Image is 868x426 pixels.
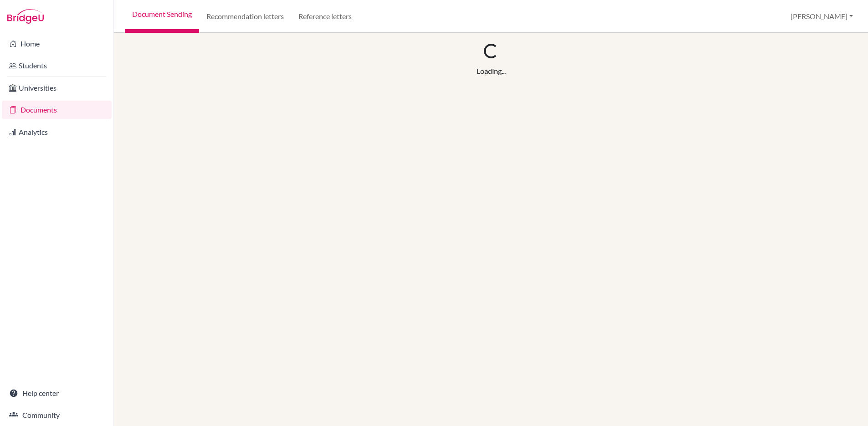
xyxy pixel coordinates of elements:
a: Documents [2,101,112,119]
a: Analytics [2,123,112,141]
button: [PERSON_NAME] [786,8,857,25]
a: Students [2,56,112,75]
a: Help center [2,384,112,402]
a: Community [2,406,112,424]
a: Universities [2,79,112,97]
a: Home [2,35,112,53]
img: Bridge-U [7,9,44,24]
div: Loading... [477,66,506,77]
